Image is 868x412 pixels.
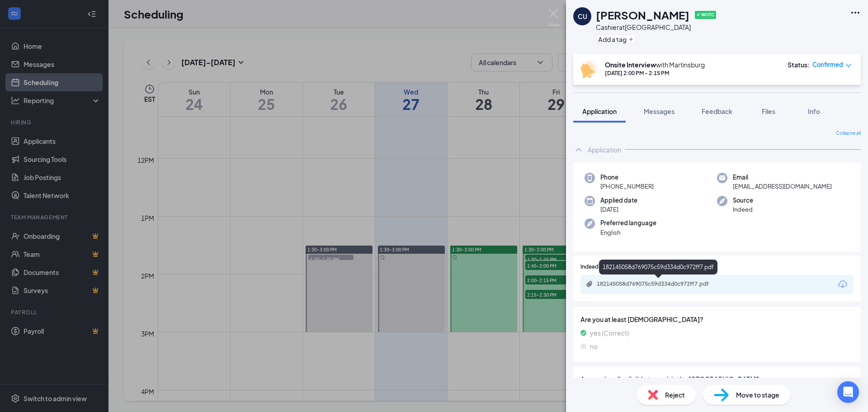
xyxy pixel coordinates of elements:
span: Files [762,107,775,115]
span: English [600,228,656,237]
span: Messages [644,107,675,115]
span: down [845,62,852,69]
svg: ChevronUp [573,144,584,155]
span: Are you at least [DEMOGRAPHIC_DATA]? [580,314,854,324]
button: PlusAdd a tag [596,34,636,44]
span: Phone [600,173,654,182]
span: Are you legally eligible to work in the [GEOGRAPHIC_DATA]? [580,374,854,384]
span: Info [808,107,820,115]
svg: Paperclip [586,280,593,288]
div: Open Intercom Messenger [837,381,859,403]
span: [DATE] [600,205,637,214]
span: Preferred language [600,218,656,227]
span: yes (Correct) [590,328,629,338]
span: Source [733,196,753,205]
a: Paperclip182145058d769075c59d334d0c972ff7.pdf [586,280,732,289]
svg: Plus [628,37,634,42]
span: ✔ WOTC [695,11,716,19]
svg: Download [837,279,848,290]
span: [PHONE_NUMBER] [600,182,654,191]
div: CU [578,12,587,21]
div: 182145058d769075c59d334d0c972ff7.pdf [597,280,723,288]
div: Status : [788,60,810,69]
svg: Ellipses [850,7,861,18]
span: Reject [665,390,685,400]
span: Confirmed [812,60,843,69]
span: Email [733,173,832,182]
h1: [PERSON_NAME] [596,7,689,23]
span: Indeed Resume [580,263,620,271]
span: Collapse all [836,130,861,137]
div: 182145058d769075c59d334d0c972ff7.pdf [599,260,717,275]
span: Feedback [702,107,732,115]
div: [DATE] 2:00 PM - 2:15 PM [605,69,705,77]
span: Move to stage [736,390,779,400]
span: Application [582,107,617,115]
span: Applied date [600,196,637,205]
span: Indeed [733,205,753,214]
div: Cashier at [GEOGRAPHIC_DATA] [596,23,716,32]
span: [EMAIL_ADDRESS][DOMAIN_NAME] [733,182,832,191]
b: Onsite Interview [605,61,656,69]
span: no [590,341,598,351]
div: with Martinsburg [605,60,705,69]
div: Application [588,145,621,154]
